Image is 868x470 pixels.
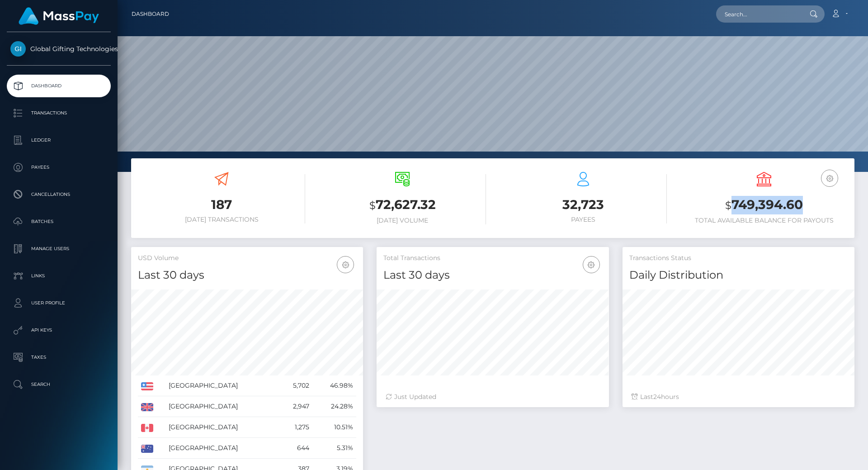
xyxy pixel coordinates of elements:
[10,188,107,201] p: Cancellations
[132,5,169,24] a: Dashboard
[165,438,278,459] td: [GEOGRAPHIC_DATA]
[312,417,356,438] td: 10.51%
[165,396,278,417] td: [GEOGRAPHIC_DATA]
[7,373,111,396] a: Search
[141,424,153,432] img: CA.png
[138,254,356,263] h5: USD Volume
[319,217,486,224] h6: [DATE] Volume
[369,199,376,212] small: $
[312,396,356,417] td: 24.28%
[10,161,107,174] p: Payees
[10,269,107,283] p: Links
[138,267,356,283] h4: Last 30 days
[7,292,111,314] a: User Profile
[165,417,278,438] td: [GEOGRAPHIC_DATA]
[10,378,107,391] p: Search
[10,242,107,256] p: Manage Users
[680,217,848,224] h6: Total Available Balance for Payouts
[10,106,107,120] p: Transactions
[10,215,107,228] p: Batches
[10,323,107,337] p: API Keys
[319,196,486,214] h3: 72,627.32
[7,102,111,124] a: Transactions
[7,319,111,342] a: API Keys
[500,216,667,223] h6: Payees
[10,79,107,93] p: Dashboard
[312,375,356,396] td: 46.98%
[7,75,111,97] a: Dashboard
[716,5,801,23] input: Search...
[629,254,848,263] h5: Transactions Status
[7,183,111,206] a: Cancellations
[629,267,848,283] h4: Daily Distribution
[7,210,111,233] a: Batches
[141,403,153,411] img: GB.png
[7,265,111,287] a: Links
[278,396,312,417] td: 2,947
[383,267,602,283] h4: Last 30 days
[7,156,111,179] a: Payees
[7,129,111,152] a: Ledger
[632,392,845,402] div: Last hours
[10,351,107,364] p: Taxes
[312,438,356,459] td: 5.31%
[278,417,312,438] td: 1,275
[680,196,848,214] h3: 749,394.60
[725,199,731,212] small: $
[10,296,107,310] p: User Profile
[138,216,305,223] h6: [DATE] Transactions
[165,375,278,396] td: [GEOGRAPHIC_DATA]
[7,45,111,53] span: Global Gifting Technologies Inc
[278,375,312,396] td: 5,702
[653,393,661,401] span: 24
[383,254,602,263] h5: Total Transactions
[7,237,111,260] a: Manage Users
[7,346,111,369] a: Taxes
[10,41,26,57] img: Global Gifting Technologies Inc
[10,133,107,147] p: Ledger
[386,392,599,402] div: Just Updated
[138,196,305,214] h3: 187
[500,196,667,214] h3: 32,723
[278,438,312,459] td: 644
[19,7,99,25] img: MassPay Logo
[141,445,153,453] img: AU.png
[141,382,153,390] img: US.png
